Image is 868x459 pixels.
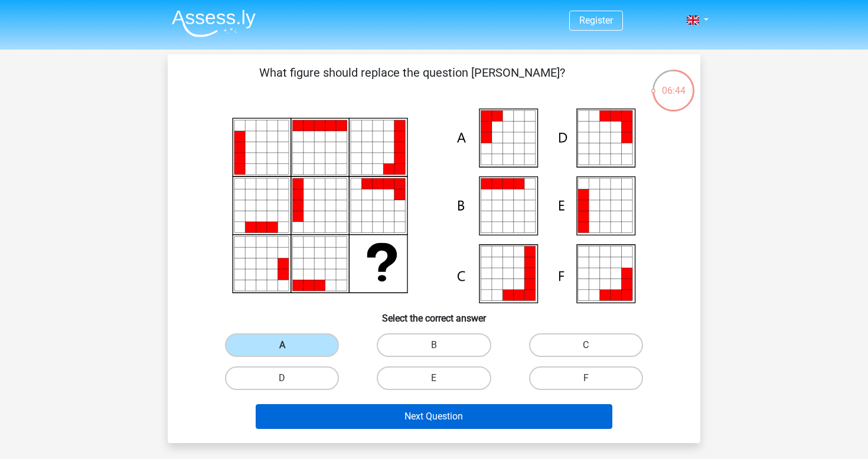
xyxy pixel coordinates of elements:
a: Register [579,15,613,26]
label: F [529,366,643,390]
h6: Select the correct answer [187,303,681,324]
label: B [377,333,491,357]
button: Next Question [256,404,613,429]
label: E [377,366,491,390]
div: 06:44 [651,68,696,98]
label: D [225,366,339,390]
p: What figure should replace the question [PERSON_NAME]? [187,64,637,99]
img: Assessly [172,9,256,37]
label: C [529,333,643,357]
label: A [225,333,339,357]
